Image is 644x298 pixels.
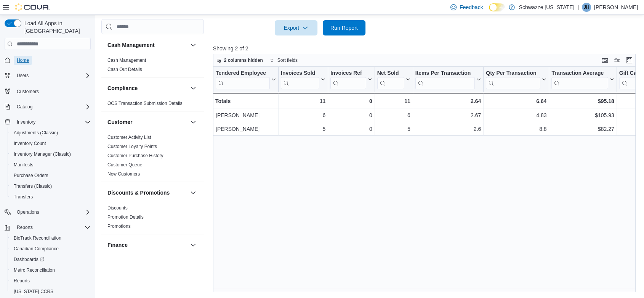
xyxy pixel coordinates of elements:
button: Items Per Transaction [415,70,481,89]
div: 0 [330,97,372,106]
button: Finance [107,241,187,249]
div: Compliance [101,99,204,111]
button: Discounts & Promotions [107,189,187,197]
div: Net Sold [377,70,404,89]
span: Inventory Count [11,139,91,148]
span: Operations [14,208,91,217]
span: Adjustments (Classic) [11,128,91,137]
button: Inventory Manager (Classic) [8,149,94,159]
span: Catalog [17,104,32,110]
button: Inventory Count [8,138,94,149]
span: Canadian Compliance [14,246,59,252]
div: Joel Harvey [582,3,591,12]
p: [PERSON_NAME] [594,3,638,12]
button: Qty Per Transaction [486,70,546,89]
div: Net Sold [377,70,404,77]
span: Transfers (Classic) [14,183,52,189]
button: Catalog [2,101,94,112]
span: Purchase Orders [14,172,48,179]
span: Dashboards [11,255,91,264]
button: Enter fullscreen [625,56,634,65]
div: Transaction Average [551,70,608,89]
button: Canadian Compliance [8,243,94,254]
a: Adjustments (Classic) [11,128,61,137]
a: Inventory Count [11,139,49,148]
button: Run Report [323,20,365,35]
span: Adjustments (Classic) [14,130,58,136]
div: 8.8 [486,124,546,134]
button: Customer [189,118,198,127]
div: Discounts & Promotions [101,203,204,234]
a: Customer Queue [107,162,142,168]
a: Promotions [107,224,131,229]
span: Reports [11,276,91,285]
button: Net Sold [377,70,410,89]
span: Reports [17,224,33,230]
a: Promotion Details [107,214,144,220]
h3: Compliance [107,84,138,92]
button: Operations [14,208,42,217]
div: [PERSON_NAME] [216,124,276,134]
a: Cash Management [107,58,146,63]
a: Dashboards [11,255,47,264]
input: Dark Mode [489,3,505,11]
button: Sort fields [267,56,301,65]
button: Discounts & Promotions [189,188,198,197]
div: Invoices Ref [330,70,366,77]
div: $105.93 [551,111,614,120]
button: Metrc Reconciliation [8,265,94,275]
div: 5 [377,124,410,134]
span: Run Report [330,24,358,32]
button: Operations [2,207,94,217]
span: Metrc Reconciliation [11,266,91,275]
a: Transfers [11,192,36,201]
p: Schwazze [US_STATE] [519,3,574,12]
a: OCS Transaction Submission Details [107,101,183,106]
button: Transfers (Classic) [8,181,94,192]
span: GL Account Totals [107,257,144,263]
button: Cash Management [189,40,198,50]
button: Compliance [107,84,187,92]
div: Qty Per Transaction [486,70,540,77]
span: Inventory [14,118,91,127]
h3: Finance [107,241,128,249]
span: Metrc Reconciliation [14,267,55,273]
img: Cova [15,3,50,11]
a: [US_STATE] CCRS [11,287,56,296]
a: Transfers (Classic) [11,182,55,191]
span: Customer Activity List [107,134,151,140]
span: Customer Loyalty Points [107,143,157,150]
h3: Discounts & Promotions [107,189,170,197]
span: Inventory Manager (Classic) [14,151,71,157]
a: Inventory Manager (Classic) [11,150,74,159]
a: New Customers [107,171,140,177]
div: 2.67 [415,111,481,120]
div: [PERSON_NAME] [216,111,276,120]
button: Catalog [14,102,35,111]
button: Keyboard shortcuts [600,56,609,65]
a: GL Account Totals [107,258,144,263]
span: Users [14,71,91,80]
span: [US_STATE] CCRS [14,288,53,295]
span: Dashboards [14,256,44,263]
span: Operations [17,209,39,215]
button: Inventory [14,118,38,127]
span: Reports [14,223,91,232]
a: Dashboards [8,254,94,265]
p: | [577,3,579,12]
button: Customer [107,118,187,126]
span: Washington CCRS [11,287,91,296]
span: Discounts [107,205,128,211]
div: 6 [377,111,410,120]
span: BioTrack Reconciliation [14,235,61,241]
button: BioTrack Reconciliation [8,233,94,243]
button: Cash Management [107,41,187,49]
div: Cash Management [101,56,204,77]
span: Promotion Details [107,214,144,220]
button: Display options [612,56,622,65]
button: Export [275,20,317,35]
a: Customers [14,87,42,96]
button: Transfers [8,192,94,202]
